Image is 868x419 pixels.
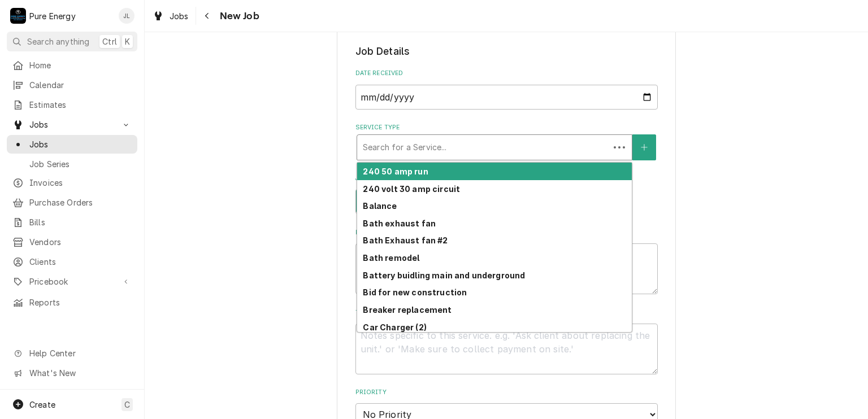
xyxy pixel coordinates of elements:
[363,287,467,297] strong: Bid for new construction
[7,155,137,173] a: Job Series
[363,167,428,176] strong: 240 50 amp run
[148,7,193,25] a: Jobs
[641,143,648,151] svg: Create New Service
[7,76,137,94] a: Calendar
[10,8,26,24] div: P
[29,256,132,268] span: Clients
[355,308,658,374] div: Technician Instructions
[363,219,436,228] strong: Bath exhaust fan
[29,367,131,379] span: What's New
[355,174,658,214] div: Job Type
[27,36,89,47] span: Search anything
[125,36,130,47] span: K
[355,308,658,317] label: Technician Instructions
[102,36,117,47] span: Ctrl
[7,364,137,382] a: Go to What's New
[7,344,137,363] a: Go to Help Center
[198,7,216,25] button: Navigate back
[7,135,137,154] a: Jobs
[29,296,132,308] span: Reports
[7,173,137,192] a: Invoices
[7,95,137,114] a: Estimates
[29,197,132,208] span: Purchase Orders
[29,400,55,409] span: Create
[29,79,132,91] span: Calendar
[29,216,132,228] span: Bills
[10,8,26,24] div: Pure Energy's Avatar
[29,59,132,71] span: Home
[355,69,658,109] div: Date Received
[363,201,397,211] strong: Balance
[355,174,658,183] label: Job Type
[7,115,137,134] a: Go to Jobs
[119,8,134,24] div: James Linnenkamp's Avatar
[363,184,460,194] strong: 240 volt 30 amp circuit
[29,276,115,287] span: Pricebook
[363,322,426,332] strong: Car Charger (2)
[7,233,137,251] a: Vendors
[216,8,259,24] span: New Job
[29,119,115,130] span: Jobs
[355,123,658,160] div: Service Type
[363,270,525,280] strong: Battery buidling main and underground
[355,69,658,78] label: Date Received
[29,138,132,150] span: Jobs
[7,193,137,212] a: Purchase Orders
[363,253,419,263] strong: Bath remodel
[355,388,658,397] label: Priority
[29,99,132,111] span: Estimates
[355,85,658,110] input: yyyy-mm-dd
[7,32,137,51] button: Search anythingCtrlK
[124,399,130,411] span: C
[7,272,137,291] a: Go to Pricebook
[119,8,134,24] div: JL
[29,177,132,189] span: Invoices
[7,213,137,232] a: Bills
[7,56,137,75] a: Home
[355,228,658,237] label: Reason For Call
[632,134,656,160] button: Create New Service
[29,236,132,248] span: Vendors
[7,293,137,312] a: Reports
[363,305,452,315] strong: Breaker replacement
[355,123,658,132] label: Service Type
[29,10,76,22] div: Pure Energy
[363,235,448,245] strong: Bath Exhaust fan #2
[355,228,658,294] div: Reason For Call
[7,252,137,271] a: Clients
[355,44,658,59] legend: Job Details
[170,10,189,22] span: Jobs
[29,347,131,359] span: Help Center
[29,158,132,170] span: Job Series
